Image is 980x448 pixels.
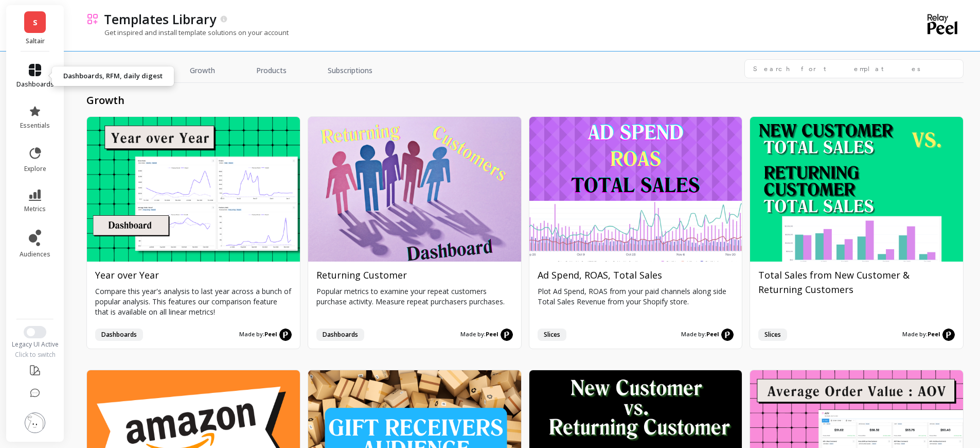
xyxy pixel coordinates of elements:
button: Switch to New UI [24,326,46,338]
a: Products [244,59,299,83]
span: essentials [20,122,50,130]
h2: growth [86,93,964,108]
a: Growth [177,59,227,83]
nav: Tabs [86,59,385,83]
p: Saltair [16,37,54,45]
p: Templates Library [104,10,216,28]
a: All Templates [86,59,161,83]
span: S [33,16,38,28]
span: audiences [20,250,50,259]
span: dashboards [16,80,54,89]
div: Legacy UI Active [6,340,64,349]
span: explore [24,165,46,173]
a: Subscriptions [315,59,385,83]
img: profile picture [25,412,45,433]
img: header icon [86,13,99,25]
p: Get inspired and install template solutions on your account [86,28,289,37]
input: Search for templates [744,59,964,78]
div: Click to switch [6,351,64,359]
span: metrics [24,205,46,213]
